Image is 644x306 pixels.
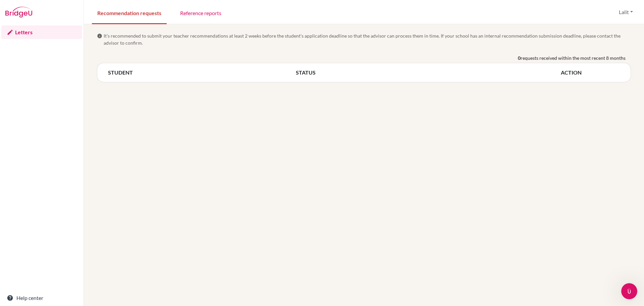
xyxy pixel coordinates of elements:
[616,6,636,18] button: Lalit
[518,54,521,61] b: 0
[561,69,620,77] th: ACTION
[104,32,631,46] span: It’s recommended to submit your teacher recommendations at least 2 weeks before the student’s app...
[108,69,296,77] th: STUDENT
[1,291,82,305] a: Help center
[296,69,561,77] th: STATUS
[1,26,82,39] a: Letters
[521,54,626,61] span: requests received within the most recent 8 months
[621,283,637,299] iframe: Intercom live chat
[92,1,167,24] a: Recommendation requests
[175,1,227,24] a: Reference reports
[97,33,102,39] span: info
[5,7,32,17] img: Bridge-U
